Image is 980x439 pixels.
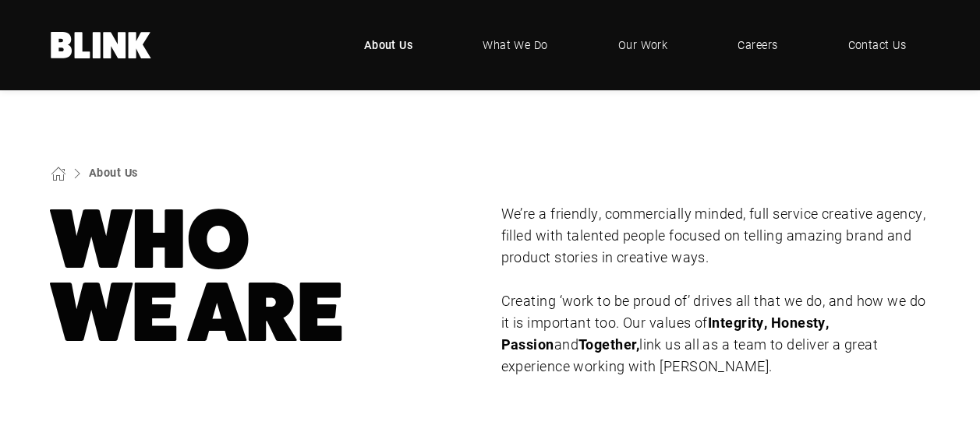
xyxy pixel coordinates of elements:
a: About Us [341,22,437,68]
span: Our Work [618,37,668,54]
span: Careers [738,37,777,54]
h1: Who We Are [51,203,479,349]
a: What We Do [459,22,571,68]
p: Creating ‘work to be proud of’ drives all that we do, and how we do it is important too. Our valu... [501,290,930,378]
span: About Us [364,37,413,54]
strong: Integrity, Honesty, Passion [501,313,830,353]
a: Our Work [595,22,692,68]
p: We’re a friendly, commercially minded, full service creative agency, filled with talented people ... [501,203,930,269]
span: Contact Us [848,37,907,54]
strong: Together, [578,335,639,353]
a: About Us [89,165,138,180]
a: Careers [714,22,801,68]
a: Contact Us [825,22,930,68]
span: What We Do [483,37,548,54]
a: Home [51,32,152,58]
